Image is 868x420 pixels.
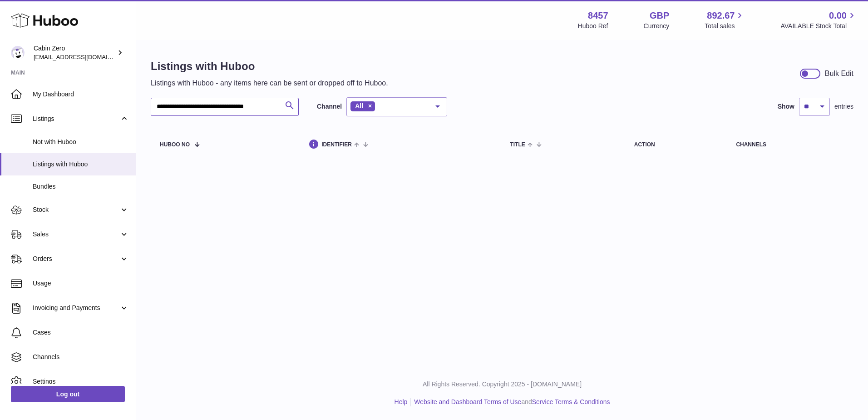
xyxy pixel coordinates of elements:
[411,398,610,406] li: and
[825,69,853,79] div: Bulk Edit
[317,102,342,111] label: Channel
[160,142,190,148] span: Huboo no
[33,328,129,337] span: Cases
[33,90,129,99] span: My Dashboard
[34,53,133,60] span: [EMAIL_ADDRESS][DOMAIN_NAME]
[644,22,670,30] div: Currency
[588,10,608,22] strong: 8457
[33,182,129,191] span: Bundles
[736,142,844,148] div: channels
[33,115,119,123] span: Listings
[705,10,745,30] a: 892.67 Total sales
[780,22,857,30] span: AVAILABLE Stock Total
[143,380,861,389] p: All Rights Reserved. Copyright 2025 - [DOMAIN_NAME]
[707,10,735,22] span: 892.67
[151,59,388,74] h1: Listings with Huboo
[33,304,119,312] span: Invoicing and Payments
[414,398,521,405] a: Website and Dashboard Terms of Use
[634,142,718,148] div: action
[705,22,745,30] span: Total sales
[151,78,388,88] p: Listings with Huboo - any items here can be sent or dropped off to Huboo.
[834,102,853,111] span: entries
[34,44,115,61] div: Cabin Zero
[829,10,847,22] span: 0.00
[33,230,119,239] span: Sales
[33,205,119,214] span: Stock
[395,398,408,405] a: Help
[33,279,129,288] span: Usage
[355,102,363,110] span: All
[33,160,129,169] span: Listings with Huboo
[532,398,610,405] a: Service Terms & Conditions
[11,46,25,60] img: internalAdmin-8457@internal.huboo.com
[33,353,129,361] span: Channels
[11,386,125,402] a: Log out
[578,22,608,30] div: Huboo Ref
[780,10,857,30] a: 0.00 AVAILABLE Stock Total
[778,102,794,111] label: Show
[33,377,129,386] span: Settings
[650,10,669,22] strong: GBP
[321,142,352,148] span: identifier
[33,255,119,263] span: Orders
[33,138,129,146] span: Not with Huboo
[510,142,525,148] span: title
